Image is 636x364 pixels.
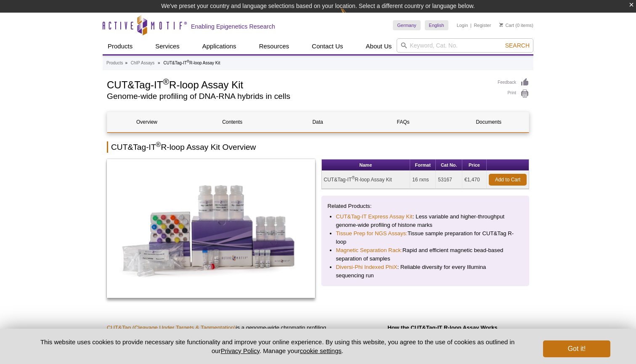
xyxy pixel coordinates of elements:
[278,112,357,132] a: Data
[156,141,161,148] sup: ®
[322,171,411,189] td: CUT&Tag-IT R-loop Assay Kit
[106,59,123,67] a: Products
[131,59,155,67] a: ChIP Assays
[107,324,236,331] a: CUT&Tag (Cleavage Under Targets & Tagmentation)
[436,171,462,189] td: 53167
[457,22,468,28] a: Login
[107,93,489,100] h2: Genome-wide profiling of DNA-RNA hybrids in cells
[336,229,408,238] a: Tissue Prep for NGS Assays:
[221,347,260,354] a: Privacy Policy
[163,61,220,65] li: CUT&Tag-IT R-loop Assay Kit
[436,159,462,171] th: Cat No.
[336,263,515,280] li: : Reliable diversity for every Illumina sequencing run
[336,246,403,255] a: Magnetic Separation Rack:
[449,112,528,132] a: Documents
[499,20,533,30] li: (0 items)
[397,38,533,53] input: Keyword, Cat. No.
[340,6,363,26] img: Change Here
[470,20,472,30] li: |
[191,23,275,30] h2: Enabling Epigenetics Research
[361,38,397,54] a: About Us
[328,202,523,210] p: Related Products:
[158,61,160,65] li: »
[26,337,529,355] p: This website uses cookies to provide necessary site functionality and improve your online experie...
[125,61,127,65] li: »
[410,159,436,171] th: Format
[336,263,397,271] a: Diversi-Phi Indexed PhiX
[107,78,489,90] h1: CUT&Tag-IT R-loop Assay Kit
[307,38,348,54] a: Contact Us
[489,174,527,186] a: Add to Cart
[498,89,529,98] a: Print
[499,22,514,28] a: Cart
[543,340,610,357] button: Got it!
[393,20,420,30] a: Germany
[462,171,487,189] td: €1,470
[163,77,169,86] sup: ®
[336,246,515,263] li: Rapid and efficient magnetic bead-based separation of samples
[352,175,355,180] sup: ®
[187,59,189,64] sup: ®
[498,78,529,87] a: Feedback
[193,112,272,132] a: Contents
[474,22,491,28] a: Register
[336,213,515,229] li: : Less variable and higher-throughput genome-wide profiling of histone marks
[462,159,487,171] th: Price
[387,324,497,331] strong: How the CUT&Tag-IT R-loop Assay Works
[336,229,515,246] li: Tissue sample preparation for CUT&Tag R-loop
[364,112,443,132] a: FAQs
[425,20,448,30] a: English
[150,38,185,54] a: Services
[107,112,186,132] a: Overview
[197,38,241,54] a: Applications
[322,159,411,171] th: Name
[107,159,315,298] img: CUT&Tag-IT<sup>®</sup> R-loop Assay Kit
[499,23,503,27] img: Your Cart
[336,213,413,221] a: CUT&Tag-IT Express Assay Kit
[410,171,436,189] td: 16 rxns
[503,42,532,49] button: Search
[103,38,138,54] a: Products
[254,38,294,54] a: Resources
[107,141,529,153] h2: CUT&Tag-IT R-loop Assay Kit Overview
[505,42,530,49] span: Search
[300,347,342,354] button: cookie settings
